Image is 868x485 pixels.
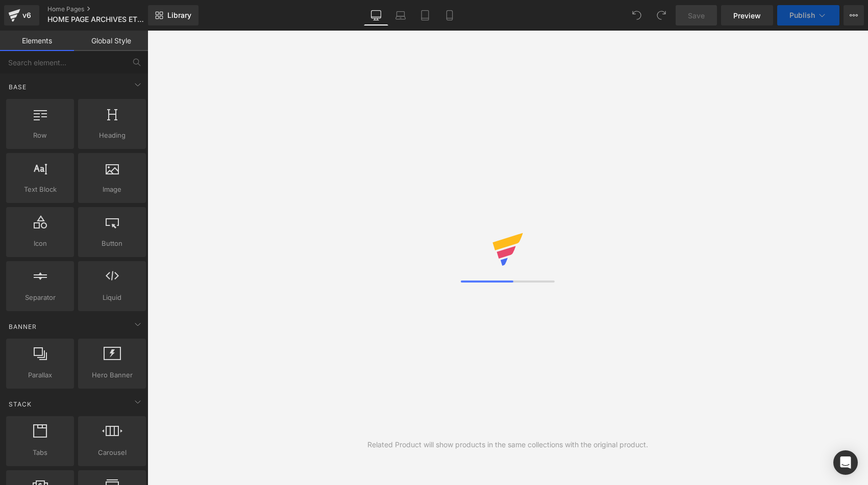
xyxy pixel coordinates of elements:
span: Button [81,238,143,249]
a: Preview [721,5,773,25]
span: Parallax [9,370,71,380]
button: More [844,5,864,25]
a: Tablet [413,5,437,25]
button: Publish [777,5,839,25]
span: Base [8,82,28,92]
a: v6 [4,5,39,25]
a: Desktop [364,5,388,25]
button: Undo [627,5,647,25]
span: Icon [9,238,71,249]
span: Image [81,184,143,195]
a: New Library [148,5,199,25]
div: v6 [20,9,33,22]
span: Heading [81,130,143,141]
div: Related Product will show products in the same collections with the original product. [367,439,648,450]
span: Hero Banner [81,370,143,380]
a: Mobile [437,5,462,25]
span: HOME PAGE ARCHIVES ETE 2025 [47,15,145,23]
span: Tabs [9,447,71,458]
span: Save [688,10,705,21]
span: Library [167,11,191,20]
span: Publish [789,11,815,19]
a: Laptop [388,5,413,25]
span: Liquid [81,292,143,303]
span: Row [9,130,71,141]
span: Preview [733,10,761,21]
span: Banner [8,322,38,331]
a: Global Style [74,31,148,51]
span: Text Block [9,184,71,195]
span: Separator [9,292,71,303]
span: Stack [8,399,33,409]
div: Open Intercom Messenger [833,450,858,475]
span: Carousel [81,447,143,458]
a: Home Pages [47,5,165,13]
button: Redo [651,5,672,25]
